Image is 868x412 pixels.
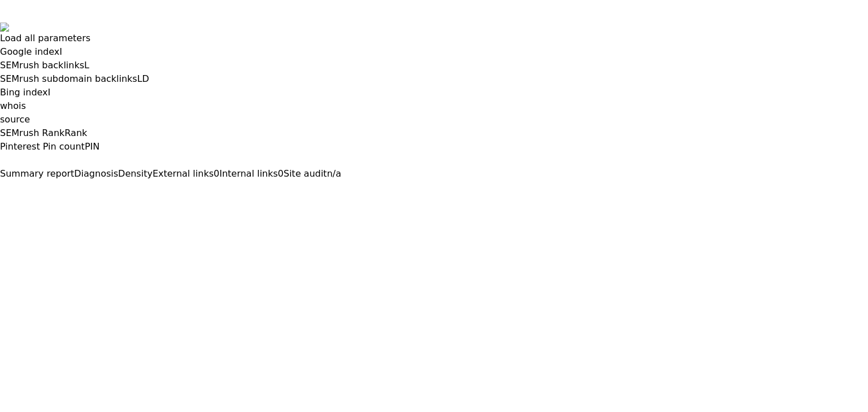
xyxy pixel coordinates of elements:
span: 0 [278,168,284,179]
a: Site auditn/a [284,168,341,179]
span: I [59,46,62,57]
span: I [48,87,51,98]
span: L [84,60,89,71]
span: LD [137,73,149,84]
span: Diagnosis [74,168,118,179]
span: Density [118,168,153,179]
span: PIN [85,141,99,152]
span: Internal links [219,168,277,179]
span: n/a [327,168,341,179]
span: Site audit [284,168,327,179]
span: 0 [214,168,219,179]
span: External links [153,168,214,179]
span: Rank [64,128,87,138]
